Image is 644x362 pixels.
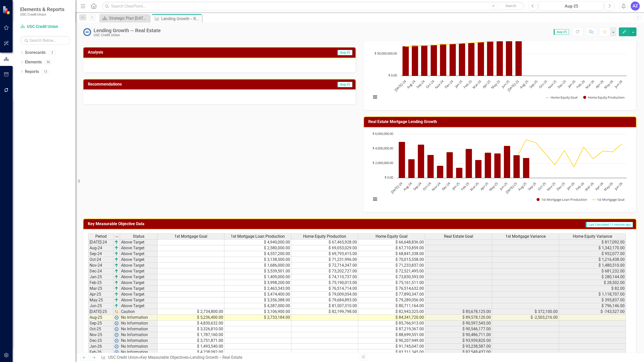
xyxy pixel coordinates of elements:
[586,222,633,227] span: Last Calculated 11 minutes ago
[556,79,567,89] text: Dec-25
[456,168,463,178] path: Jan-25, 1,409,000. 1st Mortgage Loan Production.
[291,263,358,268] td: $ 72,714,347.00
[120,338,157,344] td: No Information
[559,297,626,303] td: $ 395,837.00
[120,320,157,326] td: No Information
[506,79,520,92] text: [DATE]-25
[120,257,157,263] td: Above Target
[373,160,393,165] text: $ 2,000,000.00
[573,234,612,239] span: Home Equity Variance
[88,263,113,268] td: Nov-24
[498,3,523,10] button: Search
[369,132,629,207] svg: Interactive chart
[425,79,435,89] text: Oct-24
[25,59,42,65] a: Elements
[513,155,520,178] path: Jul-25, 3,106,900. 1st Mortgage Loan Production.
[291,251,358,257] td: $ 69,793,415.00
[20,24,70,30] a: USC Credit Union
[20,12,64,16] small: USC Credit Union
[375,51,397,56] text: $ 50,000,000.00
[358,245,425,251] td: $ 67,710,859.00
[373,146,393,150] text: $ 4,000,000.00
[497,41,503,76] path: May-25, 79,684,893. Home Equity Production.
[603,181,614,192] text: May-26
[453,79,463,89] text: Jan-25
[224,257,291,263] td: $ 3,138,500.00
[224,315,291,320] td: $ 2,733,184.00
[88,239,113,245] td: [DATE]-24
[157,332,224,338] td: $ 1,787,160.00
[101,15,148,21] a: Strategic Plan [DATE] - [DATE]
[358,303,425,309] td: $ 80,711,164.00
[174,234,207,239] span: 1st Mortgage Goal
[418,144,424,178] path: Sep-24, 4,557,200. 1st Mortgage Loan Production.
[475,160,482,178] path: Mar-25, 2,463,343. 1st Mortgage Loan Production.
[337,82,352,87] span: Aug-25
[114,327,118,331] img: wPkqUstsMhMTgAAAABJRU5ErkJggg==
[460,181,470,191] text: Feb-25
[471,79,482,90] text: Mar-25
[88,280,113,286] td: Feb-25
[506,40,512,76] path: Jun-25, 81,507,310. Home Equity Production.
[388,73,397,77] text: $ 0.00
[358,309,425,315] td: $ 82,943,325.00
[161,16,201,22] div: Lending Growth -- Real Estate
[358,239,425,245] td: $ 66,648,836.00
[559,292,626,297] td: $ 1,118,707.00
[592,197,624,202] button: Show 1st Mortgage Goal
[437,166,444,178] path: Nov-24, 1,686,000. 1st Mortgage Loan Production.
[224,274,291,280] td: $ 1,409,000.00
[224,280,291,286] td: $ 3,998,200.00
[291,297,358,303] td: $ 79,684,893.00
[114,287,118,291] img: VmL+zLOWXp8NoCSi7l57Eu8eJ+4GWSi48xzEIItyGCrzKAg+GPZxiGYRiGYS7xC1jVADWlAHzkAAAAAElFTkSuQmCC
[559,274,626,280] td: $ 280,144.00
[559,303,626,309] td: $ 796,146.00
[431,45,437,76] path: Oct-24, 71,231,996. Home Equity Production.
[399,134,622,178] g: 1st Mortgage Loan Production, series 1 of 2. Bar series with 24 bars.
[494,153,501,178] path: May-25, 3,356,388. 1st Mortgage Loan Production.
[114,333,118,337] img: wPkqUstsMhMTgAAAABJRU5ErkJggg==
[490,79,501,90] text: May-25
[559,263,626,268] td: $ 1,480,510.00
[133,234,144,239] span: Status
[114,321,118,325] img: wPkqUstsMhMTgAAAABJRU5ErkJggg==
[537,197,587,202] button: Show 1st Mortgage Loan Production
[108,355,138,360] a: USC Credit Union
[224,239,291,245] td: $ 4,940,000.00
[115,235,119,239] img: 8DAGhfEEPCf229AAAAAElFTkSuQmCC
[402,181,413,191] text: Aug-24
[385,175,393,180] text: $ 0.00
[101,355,356,360] div: » »
[224,286,291,292] td: $ 2,463,343.00
[358,326,425,332] td: $ 87,219,367.00
[291,286,358,292] td: $ 76,514,714.00
[466,149,472,178] path: Feb-25, 3,998,200. 1st Mortgage Loan Production.
[504,146,510,178] path: Jun-25, 4,387,000. 1st Mortgage Loan Production.
[505,234,546,239] span: 1st Mortgage Variance
[462,79,473,89] text: Feb-25
[538,79,548,89] text: Oct-25
[25,69,39,75] a: Reports
[406,79,416,90] text: Aug-24
[120,239,157,245] td: Above Target
[399,142,405,178] path: Jul-24, 4,940,000. 1st Mortgage Loan Production.
[481,79,492,89] text: Apr-25
[114,298,118,302] img: VmL+zLOWXp8NoCSi7l57Eu8eJ+4GWSi48xzEIItyGCrzKAg+GPZxiGYRiGYS7xC1jVADWlAHzkAAAAAElFTkSuQmCC
[421,45,428,76] path: Sep-24, 69,793,415. Home Equity Production.
[114,350,118,354] img: wPkqUstsMhMTgAAAABJRU5ErkJggg==
[120,344,157,349] td: No Information
[114,315,118,319] img: wPkqUstsMhMTgAAAABJRU5ErkJggg==
[114,263,118,267] img: VmL+zLOWXp8NoCSi7l57Eu8eJ+4GWSi48xzEIItyGCrzKAg+GPZxiGYRiGYS7xC1jVADWlAHzkAAAAAElFTkSuQmCC
[594,79,605,89] text: Apr-26
[88,292,113,297] td: Apr-25
[88,349,113,355] td: Feb-26
[88,315,113,320] td: Aug-25
[88,251,113,257] td: Sep-24
[88,50,218,55] h3: Analysis
[631,2,640,11] div: AZ
[88,286,113,292] td: Mar-25
[485,152,491,178] path: Apr-25, 3,474,400. 1st Mortgage Loan Production.
[523,158,530,178] path: Aug-25, 2,733,184. 1st Mortgage Loan Production.
[120,292,157,297] td: Above Target
[517,181,528,192] text: Aug-25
